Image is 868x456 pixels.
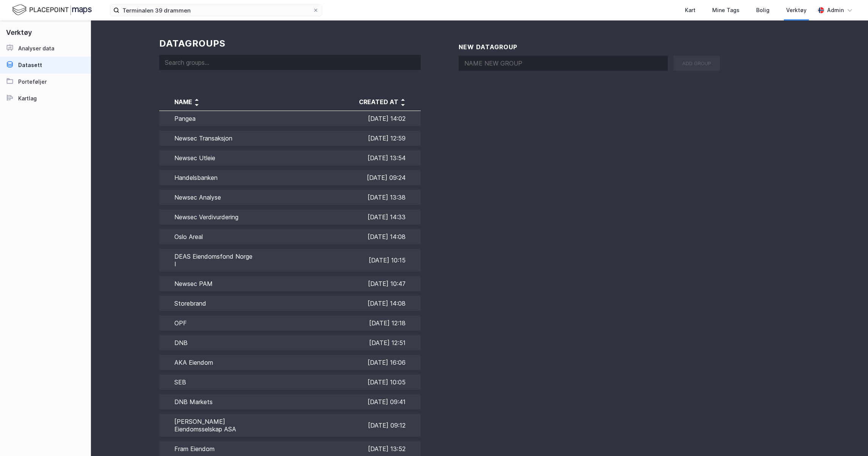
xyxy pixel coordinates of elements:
[254,97,421,111] th: CREATED AT
[159,274,254,294] td: Newsec PAM
[159,55,421,70] input: Search groups...
[254,294,421,313] td: [DATE] 14:08
[254,333,421,353] td: [DATE] 12:51
[685,6,696,15] div: Kart
[18,44,54,53] div: Analyser data
[254,168,421,187] td: [DATE] 09:24
[159,247,254,274] td: DEAS Eiendomsfond Norge I
[159,128,254,148] td: Newsec Transaksjon
[786,6,807,15] div: Verktøy
[159,207,254,227] td: Newsec Verdivurdering
[398,100,407,109] img: ArrowDown.cfc95092da2c2829964253f6dfeacc94.svg
[254,207,421,227] td: [DATE] 14:33
[159,372,254,392] td: SEB
[18,61,42,70] div: Datasett
[12,3,92,17] img: logo.f888ab2527a4732fd821a326f86c7f29.svg
[674,56,720,71] div: add group
[254,148,421,168] td: [DATE] 13:54
[159,333,254,353] td: DNB
[398,95,407,104] img: ArrowUp.d35a75ab81ac7c12469c333a957a18d6.svg
[159,294,254,313] td: Storebrand
[254,353,421,372] td: [DATE] 16:06
[459,56,668,71] input: NAME NEW GROUP
[830,420,868,456] div: Kontrollprogram for chat
[159,148,254,168] td: Newsec Utleie
[459,43,720,51] h2: new datagroup
[827,6,844,15] div: Admin
[159,227,254,247] td: Oslo Areal
[119,5,313,16] input: Søk på adresse, matrikkel, gårdeiere, leietakere eller personer
[159,313,254,333] td: OPF
[712,6,740,15] div: Mine Tags
[254,227,421,247] td: [DATE] 14:08
[159,392,254,412] td: DNB Markets
[254,111,421,129] td: [DATE] 14:02
[254,313,421,333] td: [DATE] 12:18
[18,94,37,103] div: Kartlag
[192,95,201,104] img: ArrowUp.d35a75ab81ac7c12469c333a957a18d6.svg
[159,187,254,207] td: Newsec Analyse
[159,38,421,49] h1: datagroups
[254,372,421,392] td: [DATE] 10:05
[756,6,769,15] div: Bolig
[18,77,47,86] div: Porteføljer
[254,247,421,274] td: [DATE] 10:15
[254,392,421,412] td: [DATE] 09:41
[159,97,254,111] th: NAME
[830,420,868,456] iframe: Chat Widget
[159,168,254,187] td: Handelsbanken
[159,412,254,439] td: [PERSON_NAME] Eiendomsselskap ASA
[254,274,421,294] td: [DATE] 10:47
[159,353,254,372] td: AKA Eiendom
[159,111,254,129] td: Pangea
[254,187,421,207] td: [DATE] 13:38
[254,412,421,439] td: [DATE] 09:12
[254,128,421,148] td: [DATE] 12:59
[192,100,201,109] img: ArrowDown.cfc95092da2c2829964253f6dfeacc94.svg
